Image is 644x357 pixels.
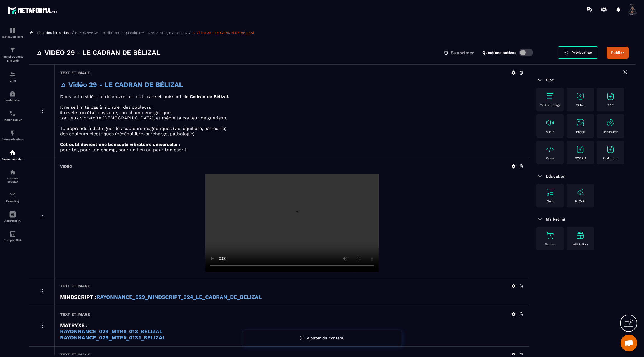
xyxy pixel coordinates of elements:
[60,131,196,136] span: des couleurs électriques (déséquilibre, surcharge, pathologie).
[606,145,615,154] img: text-image no-wra
[576,92,585,101] img: text-image no-wra
[60,94,184,99] span: Dans cette vidéo, tu découvres un outil rare et puissant :
[9,130,16,136] img: automations
[1,138,24,141] p: Automatisations
[1,226,24,246] a: accountantaccountantComptabilité
[1,118,24,121] p: Planificateur
[60,110,172,115] span: il révèle ton état physique, ton champ énergétique,
[9,231,16,237] img: accountant
[536,173,543,179] img: arrow-down
[546,145,555,154] img: text-image no-wra
[546,157,554,160] p: Code
[9,149,16,156] img: automations
[572,51,592,55] span: Prévisualiser
[1,99,24,102] p: Webinaire
[546,78,554,82] span: Bloc
[8,5,58,15] img: logo
[60,70,90,75] h6: Text et image
[606,118,615,127] img: text-image no-wra
[558,46,598,59] a: Prévisualiser
[1,187,24,207] a: emailemailE-mailing
[1,145,24,165] a: automationsautomationsEspace membre
[9,27,16,34] img: formation
[184,94,229,99] strong: le Cadran de Bélizal.
[451,50,474,55] span: Supprimer
[482,50,516,55] label: Questions actives
[1,177,24,183] p: Réseaux Sociaux
[60,142,180,147] strong: Cet outil devient une boussole vibratoire universelle :
[60,81,183,89] strong: 🜂 Vidéo 29 - LE CADRAN DE BÉLIZAL
[9,47,16,53] img: formation
[576,103,584,107] p: Vidéo
[307,336,345,340] span: Ajouter du contenu
[60,115,227,120] span: ton taux vibratoire [DEMOGRAPHIC_DATA], et même ta couleur de guérison.
[37,31,70,35] a: Liste des formations
[607,103,614,107] p: PDF
[1,42,24,67] a: formationformationTunnel de vente Site web
[545,243,555,246] p: Ventes
[575,157,586,160] p: SCORM
[60,164,72,169] h6: Vidéo
[1,86,24,106] a: automationsautomationsWebinaire
[1,219,24,222] p: Assistant IA
[1,23,24,42] a: formationformationTableau de bord
[1,106,24,126] a: schedulerschedulerPlanificateur
[1,67,24,86] a: formationformationCRM
[60,105,154,110] span: Il ne se limite pas à montrer des couleurs :
[576,130,585,134] p: Image
[546,174,565,178] span: Education
[9,191,16,198] img: email
[546,118,555,127] img: text-image no-wra
[576,231,585,240] img: text-image
[1,55,24,63] p: Tunnel de vente Site web
[536,77,543,83] img: arrow-down
[1,165,24,187] a: social-networksocial-networkRéseaux Sociaux
[60,284,90,288] h6: Text et image
[576,145,585,154] img: text-image no-wra
[189,30,191,35] span: /
[576,188,585,197] img: text-image
[60,126,226,131] span: Tu apprends à distinguer les couleurs magnétiques (vie, équilibre, harmonie)
[9,71,16,78] img: formation
[1,157,24,160] p: Espace membre
[75,31,187,35] a: RAYONNANCE – Radiesthésie Quantique™ - DHS Strategie Academy
[60,328,162,335] a: RAYONNANCE_029_MTRX_013_BELIZAL
[621,335,637,351] div: Ouvrir le chat
[60,335,165,341] a: RAYONNANCE_029_MTRX_013.1_BELIZAL
[36,48,160,57] h3: 🜂 Vidéo 29 - LE CADRAN DE BÉLIZAL
[1,239,24,242] p: Comptabilité
[9,110,16,117] img: scheduler
[546,188,555,197] img: text-image no-wra
[1,126,24,145] a: automationsautomationsAutomatisations
[575,200,586,203] p: IA Quiz
[60,294,96,300] strong: MINDSCRIPT :
[576,118,585,127] img: text-image no-wra
[546,130,555,134] p: Audio
[546,217,565,221] span: Marketing
[9,169,16,176] img: social-network
[603,130,618,134] p: Ressource
[606,92,615,101] img: text-image no-wra
[1,79,24,82] p: CRM
[546,231,555,240] img: text-image no-wra
[536,216,543,223] img: arrow-down
[60,322,88,328] strong: MATRYXE :
[60,312,90,316] h6: Text et image
[547,200,553,203] p: Quiz
[60,353,90,357] h6: Text et image
[1,200,24,203] p: E-mailing
[1,207,24,226] a: Assistant IA
[9,91,16,97] img: automations
[60,147,188,152] span: pour toi, pour ton champ, pour un lieu ou pour ton esprit.
[96,294,262,300] strong: RAYONNANCE_029_MINDSCRIPT_024_LE_CADRAN_DE_BELIZAL
[192,31,255,35] a: 🜂 Vidéo 29 - LE CADRAN DE BÉLIZAL
[540,103,560,107] p: Text et image
[72,30,74,35] span: /
[603,157,619,160] p: Évaluation
[573,243,588,246] p: Affiliation
[607,47,629,59] button: Publier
